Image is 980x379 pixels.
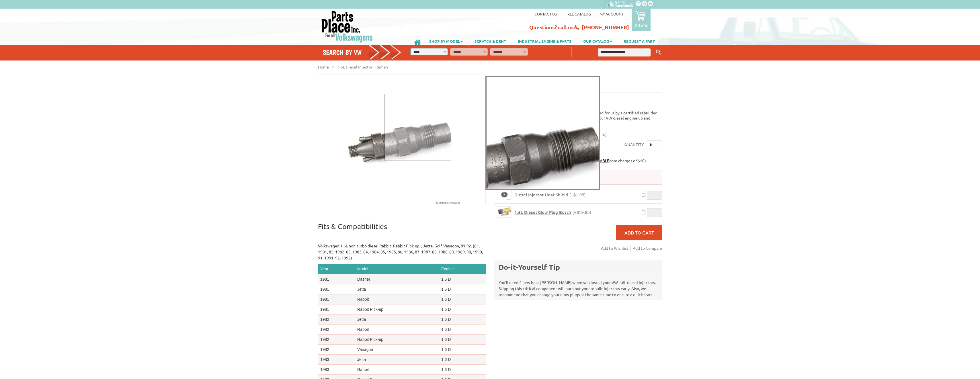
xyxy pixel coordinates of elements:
td: 1982 [318,325,355,335]
td: 1983 [318,355,355,365]
span: 1.6L Diesel Glow Plug Bosch [514,209,571,215]
td: Rabbit [355,325,439,335]
td: 1.6 D [439,294,486,304]
td: 1982 [318,335,355,345]
a: 0 items [632,9,651,31]
b: Do-it-Yourself Tip [499,262,560,271]
img: 1.6L Diesel Glow Plug Bosch [497,207,511,217]
a: REQUEST A PART [618,36,661,46]
a: 1.6L Diesel Glow Plug Bosch(+$19.95) [514,210,591,215]
span: Diesel Injector Heat Shield [514,192,568,198]
span: (+$1.95) [569,192,585,197]
td: 1981 [318,284,355,294]
span: (+$19.95) [573,210,591,215]
td: 1.6 D [439,355,486,365]
p: Fits & Compatibilities [318,222,486,237]
a: My Account [600,11,623,16]
td: Rabbit [355,294,439,304]
a: SHOP BY MODEL [423,36,468,46]
img: 1.6L Diesel Injector - Reman [318,75,485,205]
td: 1.6 D [439,345,486,355]
button: Add to Cart [616,225,662,240]
span: 1.6L Diesel Injector - Reman [337,64,388,69]
b: 1.6L Diesel Injector - Reman [494,75,590,84]
p: Volkswagen 1.6L non-turbo diesel Rabbit, Rabbit Pick-up, , Jetta, Golf, Vanagon, 81-92. (81, 1981... [318,243,486,261]
a: 1.6L Diesel Glow Plug Bosch [497,206,512,218]
a: Home [318,64,329,69]
a: INDUSTRIAL ENGINE & PARTS [512,36,577,46]
img: Parts Place Inc! [321,10,373,43]
td: Jetta [355,355,439,365]
th: Engine [439,264,486,274]
td: Jetta [355,284,439,294]
td: 1.6 D [439,274,486,284]
label: Quantity [624,140,644,149]
a: Diesel Injector Heat Shield(+$1.95) [514,192,585,198]
td: Rabbit Pick-up [355,335,439,345]
td: 1982 [318,345,355,355]
button: Keyword Search [654,48,663,57]
td: 1.6 D [439,314,486,325]
a: Free Catalog [565,11,591,16]
td: 1981 [318,274,355,284]
td: 1.6 D [439,325,486,335]
p: You'll need 4 new heat [PERSON_NAME] when you install your VW 1.6L diesel injectors. Skipping thi... [499,275,658,298]
td: Rabbit Pick-up [355,304,439,314]
td: 1981 [318,304,355,314]
td: 1.6 D [439,284,486,294]
th: Model [355,264,439,274]
td: Rabbit [355,365,439,375]
p: 0 items [635,23,648,28]
h4: Search by VW [323,48,401,56]
span: Add to Cart [624,230,654,235]
td: 1982 [318,314,355,325]
img: Diesel Injector Heat Shield [497,189,511,200]
a: Contact us [534,11,557,16]
a: Add to Wishlist [601,245,631,252]
a: Add to Compare [633,245,662,252]
a: SCRATCH & DENT [469,36,512,46]
td: 1983 [318,365,355,375]
td: 1.6 D [439,335,486,345]
td: Dasher [355,274,439,284]
a: OUR CATALOG [577,36,618,46]
td: Vanagon [355,345,439,355]
td: 1.6 D [439,365,486,375]
td: Jetta [355,314,439,325]
td: 1.6 D [439,304,486,314]
td: 1981 [318,294,355,304]
th: Year [318,264,355,274]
